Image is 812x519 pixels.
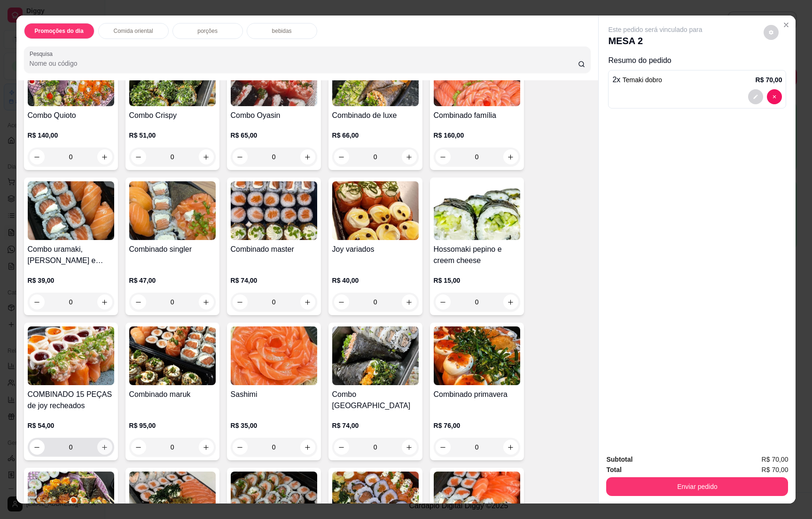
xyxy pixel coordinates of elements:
button: increase-product-quantity [97,149,112,164]
button: decrease-product-quantity [131,440,146,455]
p: R$ 66,00 [332,131,419,140]
button: decrease-product-quantity [30,440,45,455]
p: porções [197,27,218,35]
button: decrease-product-quantity [233,440,248,455]
button: increase-product-quantity [402,440,417,455]
h4: Combo [GEOGRAPHIC_DATA] [332,389,419,411]
img: product-image [434,326,520,385]
strong: Subtotal [606,456,632,463]
p: Resumo do pedido [608,55,786,66]
p: 2 x [612,74,662,85]
h4: Combinado de luxe [332,110,419,121]
img: product-image [28,181,114,240]
p: R$ 47,00 [129,276,216,285]
button: increase-product-quantity [199,294,214,310]
button: decrease-product-quantity [436,149,451,164]
button: decrease-product-quantity [334,149,349,164]
button: increase-product-quantity [300,294,315,310]
p: R$ 39,00 [28,276,114,285]
p: bebidas [272,27,292,35]
p: MESA 2 [608,34,702,47]
p: R$ 74,00 [332,421,419,430]
img: product-image [231,181,317,240]
p: R$ 160,00 [434,131,520,140]
h4: Joy variados [332,244,419,255]
button: decrease-product-quantity [436,294,451,310]
p: Este pedido será vinculado para [608,25,702,34]
h4: Sashimi [231,389,317,400]
button: increase-product-quantity [402,294,417,310]
button: decrease-product-quantity [334,294,349,310]
button: increase-product-quantity [199,440,214,455]
p: Promoções do dia [35,27,84,35]
h4: Combo uramaki, [PERSON_NAME] e niguiri [28,244,114,266]
button: decrease-product-quantity [30,149,45,164]
button: Close [779,17,794,32]
button: increase-product-quantity [300,440,315,455]
p: R$ 35,00 [231,421,317,430]
button: increase-product-quantity [199,149,214,164]
label: Pesquisa [30,50,56,58]
p: Comida oriental [114,27,153,35]
h4: Combo Quioto [28,110,114,121]
img: product-image [332,181,419,240]
img: product-image [231,326,317,385]
button: increase-product-quantity [503,440,518,455]
img: product-image [129,181,216,240]
p: R$ 74,00 [231,276,317,285]
button: increase-product-quantity [97,440,112,455]
img: product-image [129,326,216,385]
p: R$ 15,00 [434,276,520,285]
p: R$ 70,00 [756,75,782,85]
button: decrease-product-quantity [767,89,782,104]
button: decrease-product-quantity [764,25,779,40]
input: Pesquisa [30,59,578,68]
button: decrease-product-quantity [233,149,248,164]
p: R$ 140,00 [28,131,114,140]
button: decrease-product-quantity [334,440,349,455]
p: R$ 65,00 [231,131,317,140]
button: decrease-product-quantity [233,294,248,310]
p: R$ 51,00 [129,131,216,140]
button: decrease-product-quantity [131,149,146,164]
button: decrease-product-quantity [748,89,763,104]
button: increase-product-quantity [503,149,518,164]
h4: Combo Oyasin [231,110,317,121]
button: decrease-product-quantity [30,294,45,310]
h4: Combo Crispy [129,110,216,121]
button: increase-product-quantity [402,149,417,164]
h4: Combinado master [231,244,317,255]
button: decrease-product-quantity [436,440,451,455]
p: R$ 40,00 [332,276,419,285]
img: product-image [28,326,114,385]
span: R$ 70,00 [762,465,789,475]
p: R$ 95,00 [129,421,216,430]
button: decrease-product-quantity [131,294,146,310]
h4: Combinado singler [129,244,216,255]
p: R$ 76,00 [434,421,520,430]
button: increase-product-quantity [503,294,518,310]
h4: Combinado maruk [129,389,216,400]
h4: Combinado família [434,110,520,121]
p: R$ 54,00 [28,421,114,430]
h4: COMBINADO 15 PEÇAS de joy recheados [28,389,114,411]
span: R$ 70,00 [762,454,789,465]
button: Enviar pedido [606,477,788,496]
button: increase-product-quantity [97,294,112,310]
h4: Combinado primavera [434,389,520,400]
h4: Hossomaki pepino e creem cheese [434,244,520,266]
span: Temaki dobro [623,76,662,84]
img: product-image [434,181,520,240]
img: product-image [332,326,419,385]
strong: Total [606,466,621,473]
button: increase-product-quantity [300,149,315,164]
